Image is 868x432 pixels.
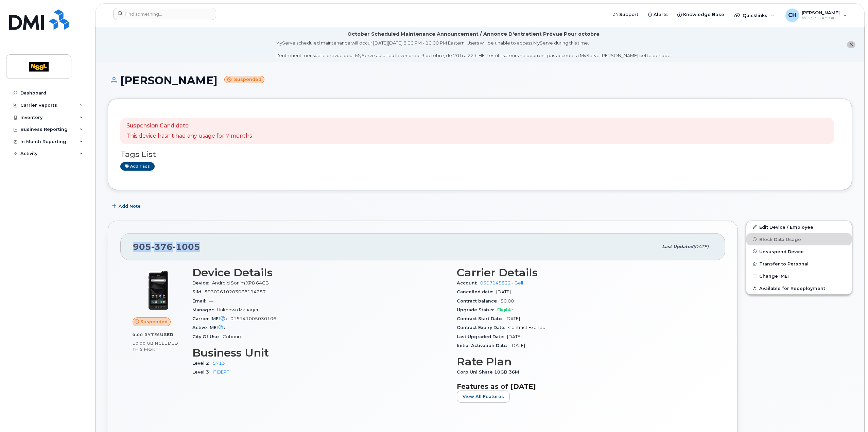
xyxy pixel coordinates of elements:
[847,41,855,48] button: close notification
[759,286,825,291] span: Available for Redeployment
[230,316,276,321] span: 015141005030106
[120,162,155,171] a: Add tags
[746,270,852,282] button: Change IMEI
[151,242,173,252] span: 376
[693,244,709,249] span: [DATE]
[140,318,168,325] span: Suspended
[457,391,510,403] button: View All Features
[217,307,259,312] span: Unknown Manager
[746,282,852,294] button: Available for Redeployment
[192,316,230,321] span: Carrier IMEI
[496,289,511,294] span: [DATE]
[457,289,496,294] span: Cancelled date
[133,332,160,337] span: 0.00 Bytes
[120,150,839,159] h3: Tags List
[108,74,852,86] h1: [PERSON_NAME]
[192,280,212,286] span: Device
[192,325,228,330] span: Active IMEI
[213,361,225,366] a: 5713
[173,242,200,252] span: 1005
[457,343,510,348] span: Initial Activation Date
[457,266,713,279] h3: Carrier Details
[457,316,505,321] span: Contract Start Date
[347,31,600,38] div: October Scheduled Maintenance Announcement / Annonce D'entretient Prévue Pour octobre
[160,332,174,337] span: used
[457,369,523,375] span: Corp Unl Share 10GB 36M
[192,266,449,279] h3: Device Details
[457,280,480,286] span: Account
[759,249,804,254] span: Unsuspend Device
[126,132,252,140] p: This device hasn't had any usage for 7 months
[507,334,522,339] span: [DATE]
[205,289,266,294] span: 89302610203068194287
[192,334,223,339] span: City Of Use
[133,242,200,252] span: 905
[501,298,514,304] span: $0.00
[192,289,205,294] span: SIM
[209,298,213,304] span: —
[192,298,209,304] span: Email
[457,298,501,304] span: Contract balance
[746,258,852,270] button: Transfer to Personal
[192,369,213,375] span: Level 3
[212,280,269,286] span: Android Sonim XP8 64GB
[510,343,525,348] span: [DATE]
[457,307,497,312] span: Upgrade Status
[463,393,504,400] span: View All Features
[224,76,264,84] small: Suspended
[138,270,179,311] img: image20231002-3703462-pts7pf.jpeg
[746,245,852,258] button: Unsuspend Device
[505,316,520,321] span: [DATE]
[133,341,178,352] span: included this month
[192,361,213,366] span: Level 2
[662,244,693,249] span: Last updated
[457,325,508,330] span: Contract Expiry Date
[457,382,713,391] h3: Features as of [DATE]
[192,347,449,359] h3: Business Unit
[276,40,672,59] div: MyServe scheduled maintenance will occur [DATE][DATE] 8:00 PM - 10:00 PM Eastern. Users will be u...
[192,307,217,312] span: Manager
[223,334,243,339] span: Cobourg
[457,334,507,339] span: Last Upgraded Date
[508,325,545,330] span: Contract Expired
[213,369,229,375] a: IT DEPT
[119,203,141,209] span: Add Note
[497,307,513,312] span: Eligible
[126,122,252,130] p: Suspension Candidate
[108,200,146,212] button: Add Note
[133,341,154,346] span: 10.00 GB
[746,233,852,245] button: Block Data Usage
[457,356,713,368] h3: Rate Plan
[228,325,233,330] span: —
[746,221,852,233] a: Edit Device / Employee
[480,280,523,286] a: 0507145822 - Bell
